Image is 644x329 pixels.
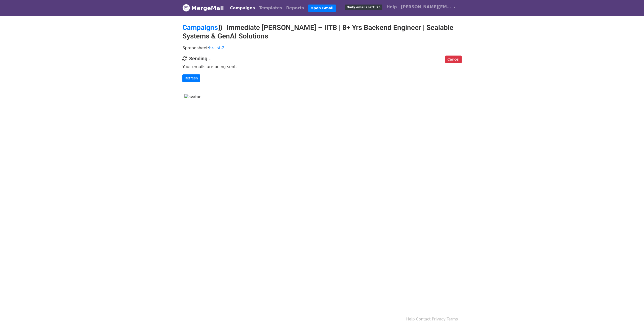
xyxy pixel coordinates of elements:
h2: ⟫ Immediate [PERSON_NAME] – IITB | 8+ Yrs Backend Engineer | Scalable Systems & GenAI Solutions [182,23,462,40]
a: [PERSON_NAME][EMAIL_ADDRESS][DOMAIN_NAME] [399,2,458,14]
span: [PERSON_NAME][EMAIL_ADDRESS][DOMAIN_NAME] [401,4,451,10]
a: Help [384,2,399,12]
img: MergeMail logo [182,4,190,12]
p: Spreadsheet: [182,45,462,51]
a: Campaigns [182,23,218,32]
a: Help [406,317,415,321]
a: Refresh [182,74,200,82]
span: Daily emails left: 23 [345,5,382,10]
h4: Sending... [182,56,462,62]
a: Campaigns [228,3,257,13]
a: Terms [447,317,458,321]
a: MergeMail [182,3,224,13]
a: Templates [257,3,284,13]
a: Daily emails left: 23 [343,2,384,12]
a: Contact [416,317,431,321]
img: avatar [184,94,201,100]
a: hr-list-2 [209,45,224,50]
a: Cancel [445,56,462,63]
a: Open Gmail [308,5,336,12]
a: Reports [284,3,306,13]
p: Your emails are being sent. [182,64,462,69]
a: Privacy [432,317,446,321]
